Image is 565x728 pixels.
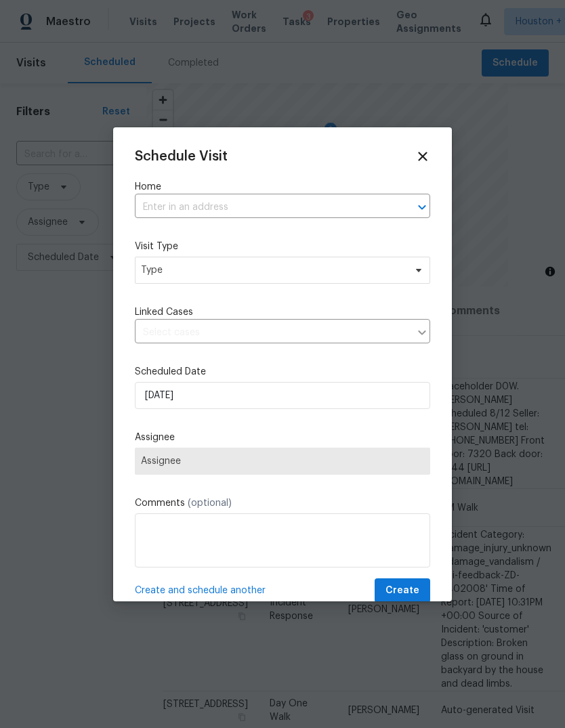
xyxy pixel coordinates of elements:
button: Create [375,578,430,603]
input: M/D/YYYY [135,382,430,409]
input: Select cases [135,322,410,343]
span: Linked Cases [135,305,193,319]
input: Enter in an address [135,197,392,218]
span: (optional) [188,498,232,508]
label: Comments [135,496,430,510]
label: Scheduled Date [135,365,430,379]
label: Assignee [135,431,430,444]
span: Assignee [141,456,424,467]
button: Open [413,198,432,217]
span: Close [415,149,430,164]
label: Home [135,180,430,194]
span: Type [141,263,404,277]
label: Visit Type [135,240,430,253]
span: Schedule Visit [135,150,228,163]
span: Create and schedule another [135,584,266,597]
span: Create [385,582,419,599]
